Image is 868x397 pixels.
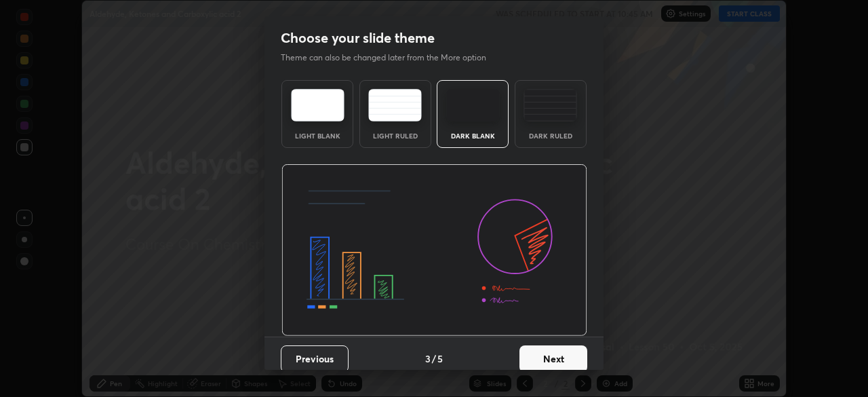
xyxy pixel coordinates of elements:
div: Dark Blank [446,132,500,139]
button: Next [519,345,587,373]
h2: Choose your slide theme [281,29,435,47]
div: Light Ruled [368,132,422,139]
img: darkTheme.f0cc69e5.svg [446,89,500,121]
img: lightTheme.e5ed3b09.svg [291,89,344,121]
p: Theme can also be changed later from the More option [281,52,500,64]
h4: 5 [437,352,443,366]
div: Dark Ruled [524,132,578,139]
button: Previous [281,345,349,373]
img: darkThemeBanner.d06ce4a2.svg [281,164,587,337]
div: Light Blank [290,132,344,139]
img: lightRuledTheme.5fabf969.svg [368,89,422,121]
h4: / [432,352,436,366]
img: darkRuledTheme.de295e13.svg [524,89,577,121]
h4: 3 [425,352,431,366]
